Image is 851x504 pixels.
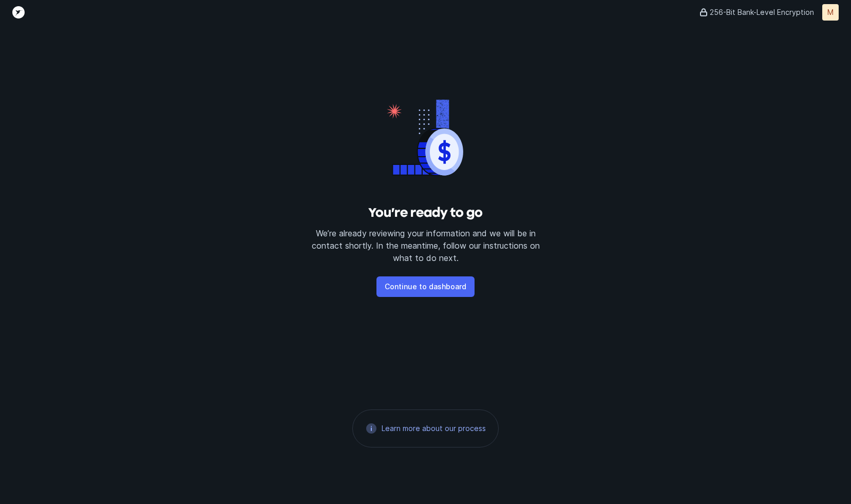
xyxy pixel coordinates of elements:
a: Learn more about our process [382,423,486,434]
button: Continue to dashboard [376,276,475,297]
p: 256-Bit Bank-Level Encryption [710,7,814,17]
p: Continue to dashboard [385,281,466,293]
p: We’re already reviewing your information and we will be in contact shortly. In the meantime, foll... [311,227,541,264]
h3: You’re ready to go [311,204,541,221]
button: M [822,4,839,21]
p: M [827,7,834,17]
img: 21d95410f660ccd52279b82b2de59a72.svg [365,422,377,435]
